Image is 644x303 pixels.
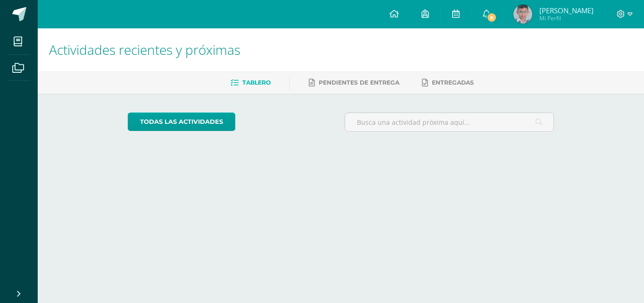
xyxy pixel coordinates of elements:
[345,113,554,131] input: Busca una actividad próxima aquí...
[49,41,240,59] span: Actividades recientes y próximas
[487,12,497,23] span: 6
[319,79,399,86] span: Pendientes de entrega
[432,79,474,86] span: Entregadas
[242,79,271,86] span: Tablero
[128,113,235,131] a: todas las Actividades
[539,14,594,22] span: Mi Perfil
[422,75,474,90] a: Entregadas
[539,6,594,15] span: [PERSON_NAME]
[513,5,532,24] img: 8b7fbde8971f8ee6ea5c5692e75bf0b7.png
[231,75,271,90] a: Tablero
[309,75,399,90] a: Pendientes de entrega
